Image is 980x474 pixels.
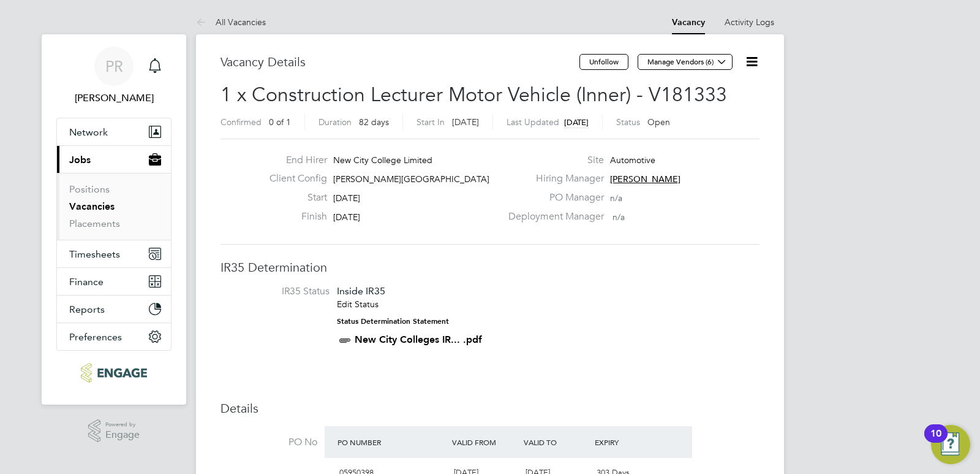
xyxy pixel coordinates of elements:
a: Positions [69,183,110,195]
span: Network [69,126,108,138]
span: [DATE] [564,117,589,128]
button: Finance [57,268,171,295]
span: [PERSON_NAME][GEOGRAPHIC_DATA] [333,174,489,185]
div: Jobs [57,173,171,240]
a: All Vacancies [196,17,266,28]
button: Timesheets [57,240,171,267]
span: [DATE] [452,117,479,128]
h3: IR35 Determination [221,259,759,275]
label: IR35 Status [233,285,330,298]
a: Edit Status [337,299,379,310]
button: Open Resource Center, 10 new notifications [931,425,970,464]
span: Timesheets [69,248,120,260]
span: Jobs [69,154,91,166]
label: PO Manager [501,191,604,204]
a: Placements [69,218,120,229]
span: 82 days [359,117,389,128]
h3: Vacancy Details [221,54,579,70]
span: Finance [69,276,104,288]
a: Powered byEngage [88,419,140,443]
label: Start In [417,117,445,128]
a: Vacancy [672,17,705,28]
div: Expiry [592,431,663,453]
button: Reports [57,296,171,323]
button: Network [57,118,171,145]
label: Finish [260,210,327,223]
a: PR[PERSON_NAME] [56,47,171,105]
label: Status [616,117,640,128]
label: PO No [221,436,317,449]
label: Start [260,191,327,204]
a: New City Colleges IR... .pdf [355,334,482,345]
span: [DATE] [333,193,360,204]
div: Valid To [521,431,592,453]
label: Duration [318,117,352,128]
span: n/a [612,212,625,223]
span: 0 of 1 [269,117,291,128]
span: New City College Limited [333,155,432,166]
div: Valid From [449,431,521,453]
label: Hiring Manager [501,172,604,185]
span: Pallvi Raghvani [56,91,171,105]
button: Preferences [57,323,171,350]
span: 1 x Construction Lecturer Motor Vehicle (Inner) - V181333 [221,83,727,107]
div: 10 [930,434,941,449]
img: ncclondon-logo-retina.png [81,363,146,383]
span: Reports [69,304,105,315]
div: PO Number [334,431,449,453]
nav: Main navigation [42,34,186,405]
span: Engage [105,430,140,440]
a: Go to home page [56,363,171,383]
label: Site [501,154,604,167]
span: n/a [610,193,622,204]
label: End Hirer [260,154,327,167]
span: Open [647,117,670,128]
label: Confirmed [221,117,262,128]
label: Client Config [260,172,327,185]
span: PR [105,58,123,74]
strong: Status Determination Statement [337,317,449,326]
a: Activity Logs [725,17,774,28]
a: Vacancies [69,201,115,212]
label: Deployment Manager [501,210,604,223]
span: Inside IR35 [337,285,385,297]
span: Automotive [610,155,655,166]
span: Preferences [69,331,122,343]
label: Last Updated [507,117,559,128]
span: Powered by [105,419,140,430]
button: Manage Vendors (6) [638,54,733,70]
button: Jobs [57,146,171,173]
span: [DATE] [333,212,360,223]
button: Unfollow [579,54,628,70]
span: [PERSON_NAME] [610,174,680,185]
h3: Details [221,400,759,416]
